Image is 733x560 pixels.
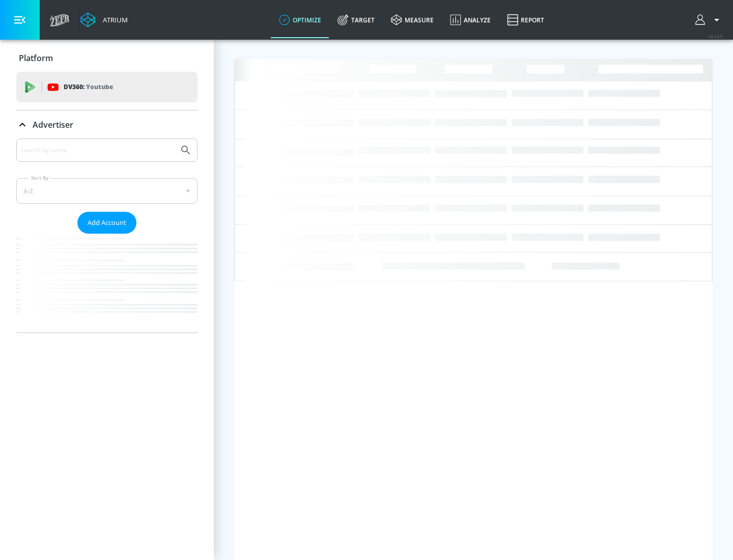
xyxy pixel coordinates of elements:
div: Atrium [99,15,128,24]
button: Add Account [77,212,136,234]
a: measure [383,2,442,38]
a: Report [499,2,552,38]
a: optimize [271,2,329,38]
span: Add Account [88,217,126,229]
p: DV360: [64,81,113,93]
nav: list of Advertiser [16,234,198,332]
label: Sort By [29,175,51,181]
a: Target [329,2,383,38]
div: Platform [16,44,198,72]
p: Platform [19,52,53,64]
a: Analyze [442,2,499,38]
p: Youtube [86,81,113,92]
span: v 4.33.5 [709,34,723,39]
p: Advertiser [33,119,73,130]
div: DV360: Youtube [16,72,198,102]
div: Advertiser [16,110,198,139]
div: A-Z [16,178,198,204]
input: Search by name [20,144,175,157]
a: Atrium [80,12,128,27]
div: Advertiser [16,138,198,332]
